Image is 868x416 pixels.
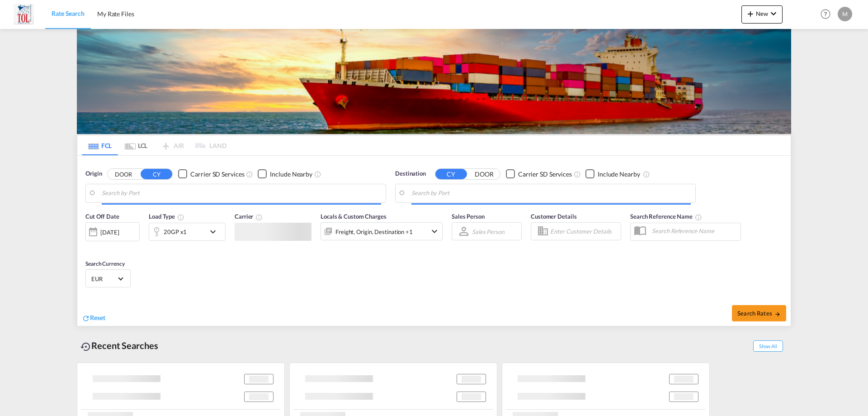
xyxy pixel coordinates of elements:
span: My Rate Files [97,10,134,18]
img: LCL+%26+FCL+BACKGROUND.png [77,29,791,134]
div: [DATE] [100,228,119,236]
md-icon: icon-refresh [82,314,90,322]
md-icon: icon-information-outline [177,214,184,221]
md-icon: icon-chevron-down [768,8,779,19]
span: Cut Off Date [85,213,119,220]
span: Search Currency [85,260,125,267]
div: Include Nearby [598,170,640,179]
md-icon: The selected Trucker/Carrierwill be displayed in the rate results If the rates are from another f... [255,214,263,221]
span: Carrier [235,213,263,220]
md-tab-item: LCL [118,135,154,155]
md-icon: icon-backup-restore [80,341,91,352]
div: Include Nearby [270,170,312,179]
md-datepicker: Select [85,240,92,253]
md-icon: icon-chevron-down [208,226,223,237]
span: Customer Details [531,213,576,220]
span: New [745,10,779,17]
div: Origin DOOR CY Checkbox No InkUnchecked: Search for CY (Container Yard) services for all selected... [77,156,791,326]
div: Help [818,6,838,23]
md-checkbox: Checkbox No Ink [258,169,312,179]
span: EUR [91,275,117,283]
md-icon: icon-plus 400-fg [745,8,756,19]
input: Search by Port [102,186,381,200]
div: icon-refreshReset [82,313,105,323]
div: Carrier SD Services [190,170,244,179]
div: M [838,7,852,21]
button: Search Ratesicon-arrow-right [732,305,786,321]
button: DOOR [108,169,139,179]
input: Enter Customer Details [550,225,618,238]
div: Recent Searches [77,335,162,356]
md-icon: Your search will be saved by the below given name [695,214,702,221]
md-icon: Unchecked: Ignores neighbouring ports when fetching rates.Checked : Includes neighbouring ports w... [314,171,321,178]
md-icon: Unchecked: Search for CY (Container Yard) services for all selected carriers.Checked : Search for... [574,171,581,178]
span: Origin [85,169,102,178]
span: Destination [395,169,426,178]
md-pagination-wrapper: Use the left and right arrow keys to navigate between tabs [82,135,226,155]
md-icon: Unchecked: Ignores neighbouring ports when fetching rates.Checked : Includes neighbouring ports w... [643,171,650,178]
div: Carrier SD Services [518,170,572,179]
md-checkbox: Checkbox No Ink [585,169,640,179]
button: CY [435,169,467,179]
span: Sales Person [452,213,485,220]
input: Search Reference Name [647,224,741,238]
button: CY [141,169,172,179]
md-icon: Unchecked: Search for CY (Container Yard) services for all selected carriers.Checked : Search for... [246,171,253,178]
md-tab-item: FCL [82,135,118,155]
span: Help [818,6,833,22]
span: Reset [90,314,105,321]
md-icon: icon-chevron-down [429,226,440,237]
md-select: Sales Person [471,225,505,238]
div: 20GP x1icon-chevron-down [149,223,226,241]
md-checkbox: Checkbox No Ink [178,169,244,179]
button: DOOR [468,169,500,179]
md-checkbox: Checkbox No Ink [506,169,572,179]
span: Show All [753,340,783,352]
span: Search Reference Name [630,213,702,220]
div: [DATE] [85,222,140,241]
button: icon-plus 400-fgNewicon-chevron-down [741,5,783,24]
div: Freight Origin Destination Factory Stuffing [335,225,413,238]
md-select: Select Currency: € EUREuro [90,272,126,285]
md-icon: icon-arrow-right [774,311,781,317]
span: Rate Search [52,10,85,17]
span: Search Rates [737,310,781,317]
div: Freight Origin Destination Factory Stuffingicon-chevron-down [321,222,443,240]
div: 20GP x1 [164,225,187,238]
img: bab47dd0da2811ee987f8df8397527d3.JPG [14,4,34,24]
span: Load Type [149,213,184,220]
span: Locals & Custom Charges [321,213,387,220]
input: Search by Port [411,186,691,200]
